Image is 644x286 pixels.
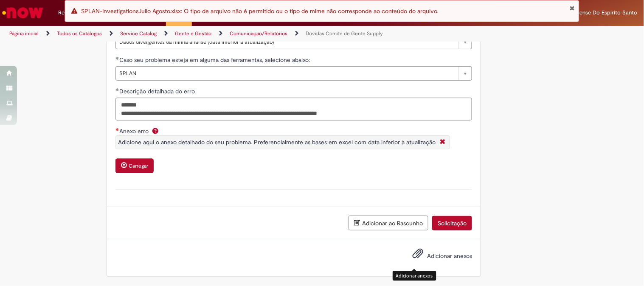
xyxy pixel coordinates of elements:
a: Service Catalog [120,30,157,37]
span: Dados divergentes da minha análise (data inferior à atualização) [119,35,455,49]
span: Requisições [58,8,88,17]
span: Caso seu problema esteja em alguma das ferramentas, selecione abaixo: [119,56,312,64]
div: Adicionar anexos [393,271,436,281]
a: Página inicial [9,30,39,37]
img: ServiceNow [1,4,45,21]
i: Fechar More information Por question_anexo_erro [438,138,447,147]
a: Comunicação/Relatórios [230,30,287,37]
span: Ajuda para Anexo erro [150,127,160,134]
span: Adicionar anexos [427,252,472,260]
button: Adicionar ao Rascunho [349,216,428,230]
button: Solicitação [432,216,472,230]
ul: Trilhas de página [6,26,423,42]
span: Anexo erro [119,127,150,135]
span: [PERSON_NAME] Baiense Do Espirito Santo [528,9,638,16]
a: Dúvidas Comite de Gente Supply [306,30,383,37]
span: Obrigatório Preenchido [115,56,119,60]
span: SPLAN-InvestigationsJulio Agosto.xlsx: O tipo de arquivo não é permitido ou o tipo de mime não co... [81,7,439,15]
button: Carregar anexo de Anexo erro Required [115,159,154,173]
a: Gente e Gestão [175,30,211,37]
button: Adicionar anexos [410,246,425,265]
a: Todos os Catálogos [57,30,102,37]
span: Descrição detalhada do erro [119,87,197,95]
small: Carregar [129,163,148,170]
span: Necessários [115,128,119,131]
span: Adicione aqui o anexo detalhado do seu problema. Preferencialmente as bases em excel com data inf... [118,138,436,146]
span: Obrigatório Preenchido [115,88,119,91]
textarea: Descrição detalhada do erro [115,98,472,121]
button: Fechar Notificação [569,5,575,11]
span: SPLAN [119,67,455,80]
